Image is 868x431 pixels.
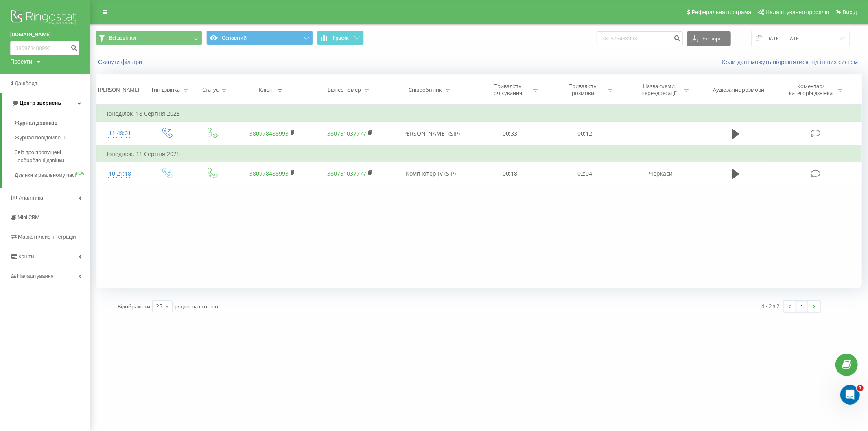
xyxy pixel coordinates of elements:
[722,58,862,66] a: Коли дані можуть відрізнятися вiд інших систем
[151,86,180,93] div: Тип дзвінка
[18,234,76,240] span: Маркетплейс інтеграцій
[19,195,43,201] span: Аналiтика
[15,119,58,127] span: Журнал дзвінків
[765,9,829,15] span: Налаштування профілю
[486,83,530,97] div: Тривалість очікування
[104,125,136,141] div: 11:48:01
[547,122,622,146] td: 00:12
[98,86,139,93] div: [PERSON_NAME]
[327,130,366,137] a: 380751037777
[389,162,473,185] td: Комп'ютер ІV (SIP)
[15,80,37,86] span: Дашборд
[622,162,700,185] td: Черкаси
[597,31,683,46] input: Пошук за номером
[796,301,808,312] a: 1
[15,168,90,183] a: Дзвінки в реальному часіNEW
[10,31,79,39] a: [DOMAIN_NAME]
[15,134,66,142] span: Журнал повідомлень
[104,166,136,182] div: 10:21:18
[259,86,274,93] div: Клієнт
[389,122,473,146] td: [PERSON_NAME] (SIP)
[328,86,361,93] div: Бізнес номер
[96,146,862,162] td: Понеділок, 11 Серпня 2025
[327,169,366,177] a: 380751037777
[118,303,150,310] span: Відображати
[175,303,219,310] span: рядків на сторінці
[857,385,864,391] span: 1
[15,145,90,168] a: Звіт про пропущені необроблені дзвінки
[333,35,349,41] span: Графік
[473,162,548,185] td: 00:18
[109,35,136,41] span: Всі дзвінки
[249,130,289,137] a: 380978488993
[96,58,146,66] button: Скинути фільтри
[206,31,313,45] button: Основний
[10,41,79,55] input: Пошук за номером
[687,31,731,46] button: Експорт
[10,8,79,29] img: Ringostat logo
[15,171,76,179] span: Дзвінки в реальному часі
[96,31,202,45] button: Всі дзвінки
[20,100,61,106] span: Центр звернень
[637,83,681,97] div: Назва схеми переадресації
[17,273,54,279] span: Налаштування
[843,9,857,15] span: Вихід
[202,86,219,93] div: Статус
[692,9,752,15] span: Реферальна програма
[249,169,289,177] a: 380978488993
[18,253,34,259] span: Кошти
[96,106,862,122] td: Понеділок, 18 Серпня 2025
[317,31,364,45] button: Графік
[713,86,764,93] div: Аудіозапис розмови
[156,302,162,310] div: 25
[10,57,32,66] div: Проекти
[762,302,780,310] div: 1 - 2 з 2
[561,83,605,97] div: Тривалість розмови
[787,83,835,97] div: Коментар/категорія дзвінка
[840,385,860,405] iframe: Intercom live chat
[409,86,442,93] div: Співробітник
[15,148,85,165] span: Звіт про пропущені необроблені дзвінки
[473,122,548,146] td: 00:33
[15,116,90,130] a: Журнал дзвінків
[547,162,622,185] td: 02:04
[17,214,39,220] span: Mini CRM
[2,93,90,113] a: Центр звернень
[15,130,90,145] a: Журнал повідомлень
